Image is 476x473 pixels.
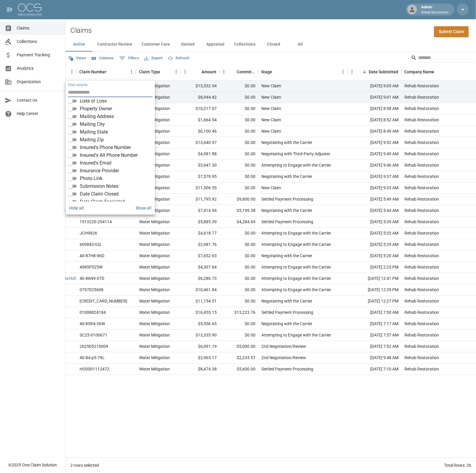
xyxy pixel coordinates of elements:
div: Company Name [404,63,434,80]
div: $16,455.15 [181,307,220,318]
div: Rehab Restoration [404,162,439,168]
div: $5,199.38 [220,205,258,216]
div: Settled Payment Processing [261,366,313,372]
span: Submission Notes [80,183,118,190]
div: 2nd Negotiation/Review [261,343,306,349]
div: 0797025608 [80,287,103,293]
span: Claims [17,25,61,31]
div: Rehab Restoration [404,253,439,259]
div: $4,618.77 [181,228,220,239]
button: Menu [219,67,228,76]
div: Negotiating with the Carrier [261,173,312,179]
div: $0.00 [220,92,258,103]
button: Sort [193,68,201,76]
img: ocs-logo-white-transparent.png [18,4,42,15]
div: $0.00 [220,171,258,182]
div: [DATE] 7:50 AM [348,307,401,318]
div: Amount [181,63,219,80]
div: [DATE] 7:17 AM [348,318,401,330]
button: Hide all [67,203,86,214]
div: Committed Amount [219,63,258,80]
div: $8,944.42 [181,92,220,103]
div: Settled Payment Processing [261,309,313,315]
span: Property Owner [80,105,112,112]
span: Insured's Phone Number [80,144,131,151]
button: All [287,37,314,52]
button: Sort [360,68,369,76]
span: Contact Us [17,97,61,103]
div: $0.00 [220,250,258,262]
div: Total Rows: 26 [444,462,471,468]
button: Appraisal [201,37,229,52]
div: $11,795.92 [181,194,220,205]
div: $0.00 [220,182,258,194]
div: 609843-GQ [80,241,101,247]
div: $0.00 [220,80,258,92]
div: $10,217.07 [181,103,220,114]
div: $2,981.76 [181,239,220,250]
div: [DATE] 9:46 AM [348,160,401,171]
div: Attempting to Engage with the Carrier [261,241,331,247]
div: $9,800.00 [220,194,258,205]
div: [DATE] 7:52 AM [348,341,401,352]
div: New Claim [261,94,281,100]
div: Select columns [66,80,155,215]
button: Menu [181,67,190,76]
div: 202505210009 [80,343,108,349]
span: Date of Loss [80,97,107,105]
div: [DATE] 9:01 AM [348,92,401,103]
div: $0.00 [220,318,258,330]
div: $6,100.46 [181,126,220,137]
button: Customer Care [137,37,175,52]
div: $0.00 [220,114,258,126]
span: Mailing Address [80,113,114,120]
div: $1,664.54 [181,114,220,126]
div: $0.00 [220,160,258,171]
span: Analytics [17,65,61,72]
div: [DATE] 12:27 PM [348,296,401,307]
div: Rehab Restoration [404,207,439,213]
div: New Claim [261,128,281,134]
div: 2nd Negotiation/Review [261,355,306,361]
div: Rehab Restoration [404,309,439,315]
div: Water Mitigation [139,366,170,372]
div: Water Mitigation [139,321,170,327]
div: Water Mitigation [139,253,170,259]
div: $4,981.88 [181,148,220,160]
button: Collections [229,37,260,52]
button: Export [143,54,164,63]
div: [DATE] 9:48 AM [348,352,401,364]
div: Water Mitigation [139,298,170,304]
div: Negotiating with the Carrier [261,139,312,145]
button: Sort [228,68,237,76]
div: Claim Number [79,63,106,80]
div: $0.00 [220,239,258,250]
div: [DATE] 7:10 AM [348,364,401,375]
a: Submit Claim [434,26,469,37]
div: [DATE] 9:52 AM [348,137,401,148]
div: $7,579.95 [181,171,220,182]
div: Admin [419,4,451,15]
div: Settled Payment Processing [261,196,313,202]
div: $5,000.00 [220,341,258,352]
div: Claim Type [139,63,160,80]
div: Rehab Restoration [404,264,439,270]
span: Insurance Provider [80,167,119,174]
div: Rehab Restoration [404,230,439,236]
div: $13,223.76 [220,307,258,318]
div: Rehab Restoration [404,94,439,100]
div: © 2025 One Claim Solution [8,462,57,468]
div: Negotiating with the Carrier [261,321,312,327]
div: Rehab Restoration [404,355,439,361]
div: Rehab Restoration [404,332,439,338]
div: $3,647.30 [181,160,220,171]
div: Water Mitigation [139,230,170,236]
div: Rehab Restoration [404,173,439,179]
button: Contractor Review [92,37,137,52]
span: Mailing State [80,128,108,136]
label: Find column [68,83,88,88]
div: Negotiating with Third-Party Adjuster [261,151,330,157]
div: Committed Amount [237,63,255,80]
div: Rehab Restoration [404,298,439,304]
button: Menu [172,67,181,76]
